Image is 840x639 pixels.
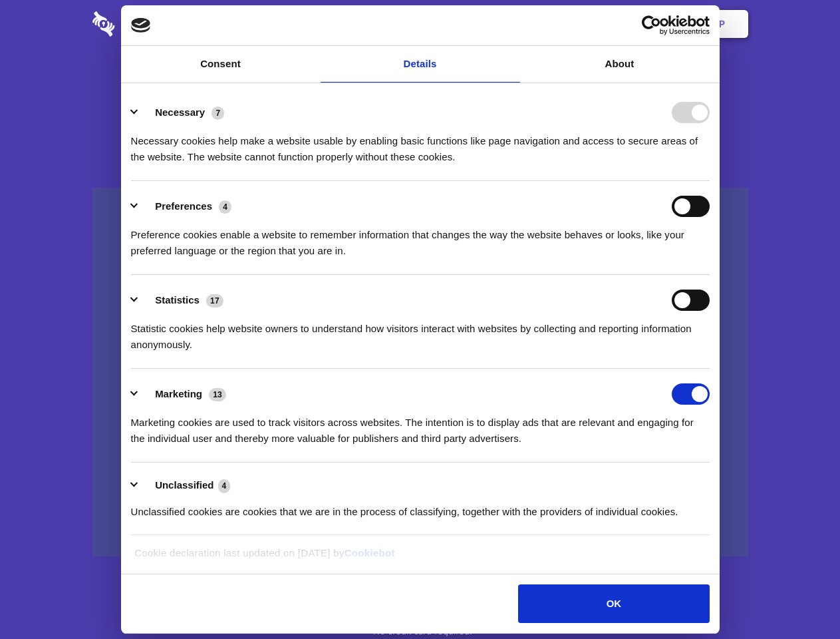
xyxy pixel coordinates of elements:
a: Details [321,46,520,83]
div: Statistic cookies help website owners to understand how visitors interact with websites by collec... [131,311,710,353]
span: 4 [219,200,231,214]
label: Statistics [155,294,200,306]
a: Cookiebot [345,547,395,558]
span: 4 [218,479,231,493]
a: Wistia video thumbnail [92,188,748,557]
span: 7 [211,106,224,120]
label: Marketing [155,388,202,399]
div: Preference cookies enable a website to remember information that changes the way the website beha... [131,217,710,259]
button: Preferences (4) [131,196,240,217]
a: Consent [121,46,321,83]
label: Preferences [155,200,212,212]
img: logo [131,18,151,33]
a: About [520,46,720,83]
div: Necessary cookies help make a website usable by enabling basic functions like page navigation and... [131,123,710,165]
button: Necessary (7) [131,102,233,123]
iframe: Drift Widget Chat Controller [773,572,824,623]
div: Cookie declaration last updated on [DATE] by [124,545,716,571]
a: Contact [539,3,601,45]
span: 13 [209,388,226,401]
button: Unclassified (4) [131,477,239,494]
button: Marketing (13) [131,383,235,405]
h1: Eliminate Slack Data Loss. [92,60,748,108]
span: 17 [206,294,223,308]
h4: Auto-redaction of sensitive data, encrypted data sharing and self-destructing private chats. Shar... [92,121,748,165]
label: Necessary [155,106,205,118]
div: Unclassified cookies are cookies that we are in the process of classifying, together with the pro... [131,494,710,520]
div: Marketing cookies are used to track visitors across websites. The intention is to display ads tha... [131,405,710,447]
a: Pricing [390,3,448,45]
a: Login [603,3,661,45]
button: Statistics (17) [131,290,232,311]
a: Usercentrics Cookiebot - opens in a new window [593,15,710,35]
button: OK [518,584,709,623]
img: logo-wordmark-white-trans-d4663122ce5f474addd5e946df7df03e33cb6a1c49d2221995e7729f52c070b2.svg [92,11,206,37]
